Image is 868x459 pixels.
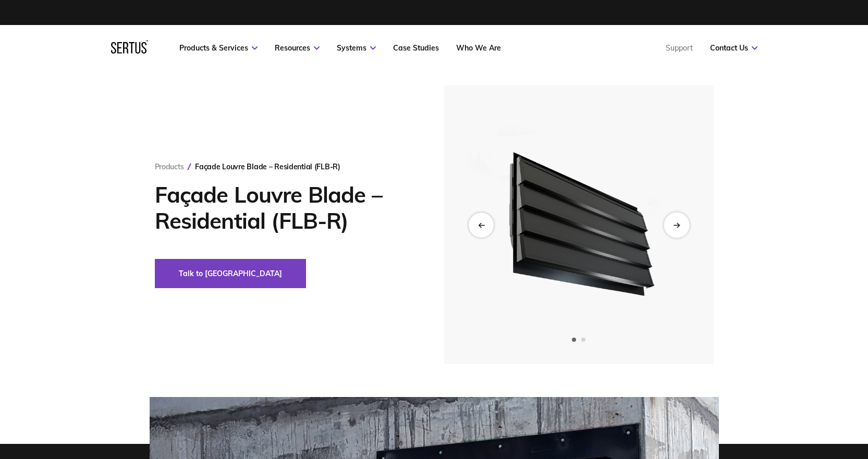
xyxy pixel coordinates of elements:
[710,43,757,53] a: Contact Us
[581,338,585,342] span: Go to slide 2
[469,213,494,238] div: Previous slide
[393,43,439,53] a: Case Studies
[155,259,306,288] button: Talk to [GEOGRAPHIC_DATA]
[456,43,501,53] a: Who We Are
[155,162,184,171] a: Products
[680,338,868,459] iframe: Chat Widget
[337,43,376,53] a: Systems
[179,43,258,53] a: Products & Services
[155,182,413,234] h1: Façade Louvre Blade – Residential (FLB-R)
[664,212,689,238] div: Next slide
[666,43,693,53] a: Support
[275,43,320,53] a: Resources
